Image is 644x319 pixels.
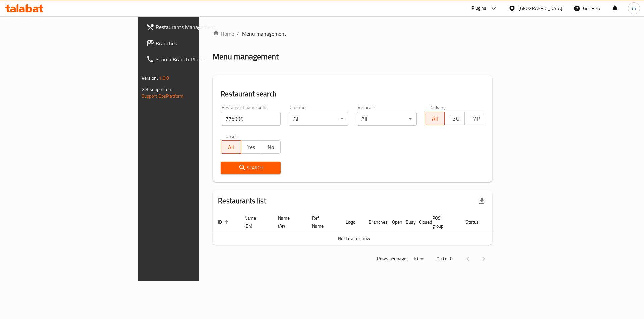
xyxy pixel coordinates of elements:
[467,114,482,124] span: TMP
[242,30,286,38] span: Menu management
[437,255,453,263] p: 0-0 of 0
[432,214,452,230] span: POS group
[632,5,636,12] span: m
[363,212,387,232] th: Branches
[472,4,486,12] div: Plugins
[142,74,158,82] span: Version:
[221,162,281,174] button: Search
[213,30,492,38] nav: breadcrumb
[218,196,266,206] h2: Restaurants list
[414,212,427,232] th: Closed
[218,218,231,226] span: ID
[141,35,246,51] a: Branches
[340,212,363,232] th: Logo
[141,19,246,35] a: Restaurants Management
[425,112,445,125] button: All
[213,51,279,62] h2: Menu management
[447,114,462,124] span: TGO
[428,114,442,124] span: All
[225,134,238,138] label: Upsell
[289,112,349,126] div: All
[444,112,465,125] button: TGO
[241,140,261,154] button: Yes
[156,23,240,31] span: Restaurants Management
[141,51,246,67] a: Search Branch Phone
[410,254,426,264] div: Rows per page:
[244,214,265,230] span: Name (En)
[400,212,414,232] th: Busy
[312,214,332,230] span: Ref. Name
[142,92,184,100] a: Support.OpsPlatform
[159,74,169,82] span: 1.0.0
[278,214,299,230] span: Name (Ar)
[387,212,400,232] th: Open
[142,85,172,94] span: Get support on:
[518,5,562,12] div: [GEOGRAPHIC_DATA]
[474,193,490,209] div: Export file
[357,112,417,126] div: All
[213,212,519,245] table: enhanced table
[156,55,240,63] span: Search Branch Phone
[244,142,258,152] span: Yes
[226,164,275,172] span: Search
[429,105,446,110] label: Delivery
[338,234,370,243] span: No data to show
[377,255,407,263] p: Rows per page:
[264,142,278,152] span: No
[261,140,281,154] button: No
[221,112,281,126] input: Search for restaurant name or ID..
[466,218,487,226] span: Status
[156,39,240,47] span: Branches
[224,142,238,152] span: All
[464,112,484,125] button: TMP
[221,89,484,99] h2: Restaurant search
[221,140,241,154] button: All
